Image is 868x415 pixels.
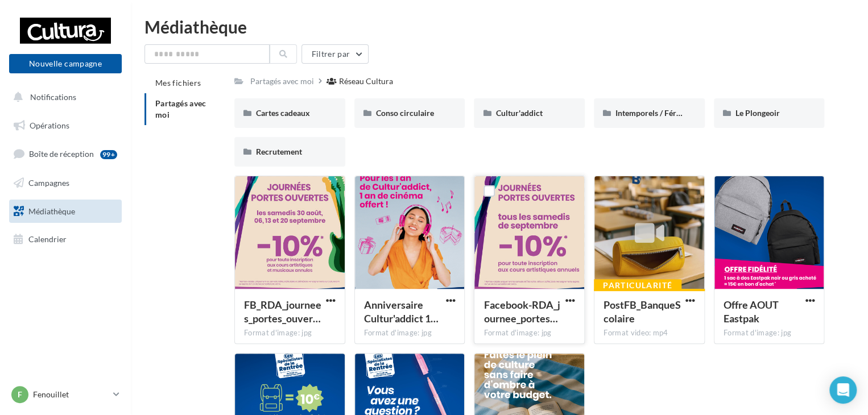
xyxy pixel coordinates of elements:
span: Médiathèque [28,206,75,215]
a: Boîte de réception99+ [7,142,124,166]
button: Notifications [7,85,119,109]
div: Particularité [594,279,681,292]
span: Boîte de réception [29,149,94,159]
span: FB_RDA_journees_portes_ouvertes_art et musique [244,298,321,325]
span: Cartes cadeaux [256,108,310,118]
span: Offre AOUT Eastpak [724,298,779,325]
div: Format video: mp4 [604,328,695,338]
span: Calendrier [28,234,67,244]
span: Notifications [30,92,76,102]
span: Facebook-RDA_journee_portes_ouvertes [483,298,560,325]
span: Intemporels / Fériés [615,108,686,118]
span: Anniversaire Cultur'addict 15/09 au 28/09 [364,298,439,325]
div: 99+ [100,150,117,159]
div: Format d'image: jpg [483,328,575,338]
span: Mes fichiers [155,78,201,88]
span: Partagés avec moi [155,98,206,119]
span: PostFB_BanqueScolaire [604,298,681,325]
span: F [18,389,22,400]
div: Format d'image: jpg [724,328,815,338]
div: Réseau Cultura [339,76,393,87]
div: Format d'image: jpg [364,328,456,338]
span: Cultur'addict [495,108,542,118]
span: Le Plongeoir [735,108,780,118]
div: Partagés avec moi [250,76,314,87]
div: Format d'image: jpg [244,328,336,338]
p: Fenouillet [33,389,109,400]
span: Recrutement [256,147,302,156]
span: Conso circulaire [376,108,434,118]
button: Nouvelle campagne [9,54,122,73]
div: Médiathèque [144,18,854,35]
a: Opérations [7,114,124,138]
a: Calendrier [7,227,124,251]
a: Campagnes [7,171,124,195]
button: Filtrer par [301,44,369,64]
a: F Fenouillet [9,384,122,405]
div: Open Intercom Messenger [829,376,857,404]
span: Opérations [30,121,69,130]
a: Médiathèque [7,200,124,223]
span: Campagnes [28,178,69,188]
